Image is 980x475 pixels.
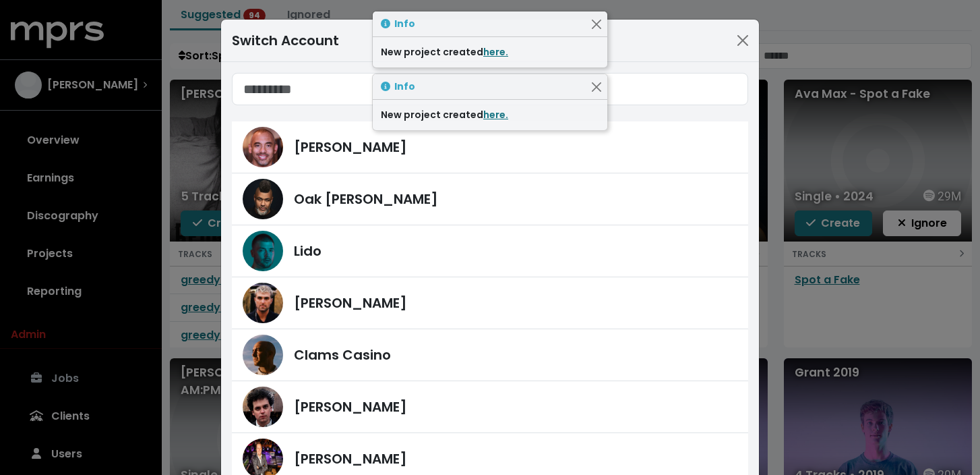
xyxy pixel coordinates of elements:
[294,293,407,313] span: [PERSON_NAME]
[232,329,748,381] a: Clams CasinoClams Casino
[589,80,603,94] button: Close
[243,127,283,167] img: Harvey Mason Jr
[294,397,407,417] span: [PERSON_NAME]
[732,30,754,51] button: Close
[381,45,599,59] div: New project created
[294,345,391,365] span: Clams Casino
[294,449,407,469] span: [PERSON_NAME]
[243,179,283,219] img: Oak Felder
[232,121,748,173] a: Harvey Mason Jr[PERSON_NAME]
[232,225,748,277] a: LidoLido
[394,80,415,93] strong: Info
[243,387,283,427] img: James Ford
[243,283,283,323] img: Fred Gibson
[483,108,508,121] a: here.
[232,30,339,51] div: Switch Account
[589,17,603,31] button: Close
[381,108,599,122] div: New project created
[483,45,508,59] a: here.
[232,277,748,329] a: Fred Gibson[PERSON_NAME]
[243,231,283,271] img: Lido
[394,17,415,30] strong: Info
[243,335,283,375] img: Clams Casino
[232,381,748,433] a: James Ford[PERSON_NAME]
[294,189,438,209] span: Oak [PERSON_NAME]
[232,73,748,105] input: Search accounts
[232,173,748,225] a: Oak FelderOak [PERSON_NAME]
[294,137,407,157] span: [PERSON_NAME]
[294,241,321,261] span: Lido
